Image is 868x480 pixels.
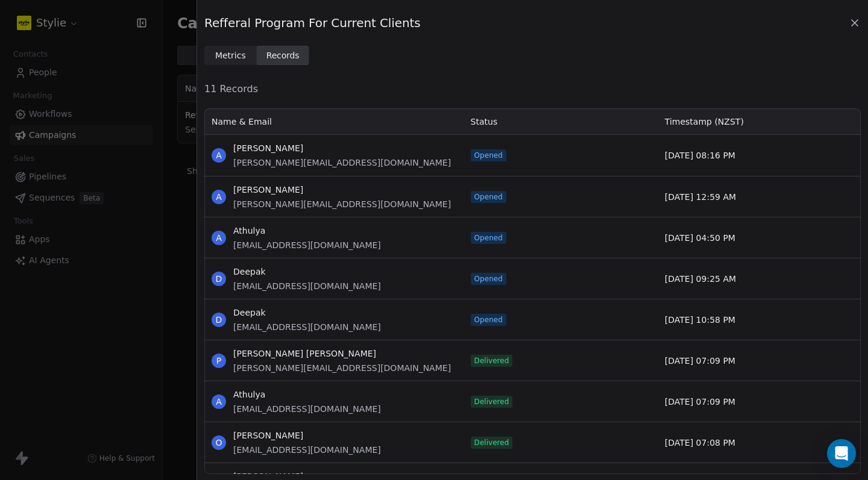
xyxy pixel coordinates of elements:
span: Opened [474,233,503,243]
span: O [212,435,226,450]
span: Deepak [233,307,381,319]
span: [PERSON_NAME][EMAIL_ADDRESS][DOMAIN_NAME] [233,362,451,374]
span: Delivered [474,356,509,366]
span: [EMAIL_ADDRESS][DOMAIN_NAME] [233,321,381,333]
span: [DATE] 08:16 PM [665,149,735,161]
span: [EMAIL_ADDRESS][DOMAIN_NAME] [233,403,381,415]
span: [PERSON_NAME][EMAIL_ADDRESS][DOMAIN_NAME] [233,198,451,210]
span: [DATE] 10:58 PM [665,314,735,326]
span: [DATE] 12:59 AM [665,191,736,203]
span: [PERSON_NAME] [233,184,451,196]
span: Opened [474,192,503,202]
span: A [212,394,226,409]
span: Metrics [215,49,246,62]
span: Refferal Program For Current Clients [204,14,421,31]
span: D [212,272,226,286]
span: Name & Email [212,116,272,128]
span: Athulya [233,388,381,401]
span: A [212,190,226,204]
span: Opened [474,151,503,160]
span: [DATE] 07:09 PM [665,396,735,408]
div: Open Intercom Messenger [827,439,856,468]
span: [DATE] 07:08 PM [665,437,735,449]
span: Opened [474,274,503,284]
span: [EMAIL_ADDRESS][DOMAIN_NAME] [233,280,381,292]
span: A [212,148,226,163]
span: [PERSON_NAME] [233,429,381,441]
span: [EMAIL_ADDRESS][DOMAIN_NAME] [233,444,381,456]
span: Delivered [474,438,509,447]
span: [PERSON_NAME][EMAIL_ADDRESS][DOMAIN_NAME] [233,157,451,169]
span: Athulya [233,225,381,237]
span: [DATE] 04:50 PM [665,232,735,244]
span: [DATE] 09:25 AM [665,273,736,285]
div: grid [204,135,861,475]
span: A [212,231,226,245]
span: Deepak [233,266,381,278]
span: [DATE] 07:09 PM [665,355,735,367]
span: Opened [474,315,503,325]
span: P [212,354,226,368]
span: [PERSON_NAME] [233,142,451,154]
span: Timestamp (NZST) [665,116,744,128]
span: Status [471,116,498,128]
span: D [212,313,226,327]
span: [EMAIL_ADDRESS][DOMAIN_NAME] [233,239,381,251]
span: [PERSON_NAME] [PERSON_NAME] [233,348,451,360]
span: 11 Records [204,82,861,96]
span: Delivered [474,397,509,407]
